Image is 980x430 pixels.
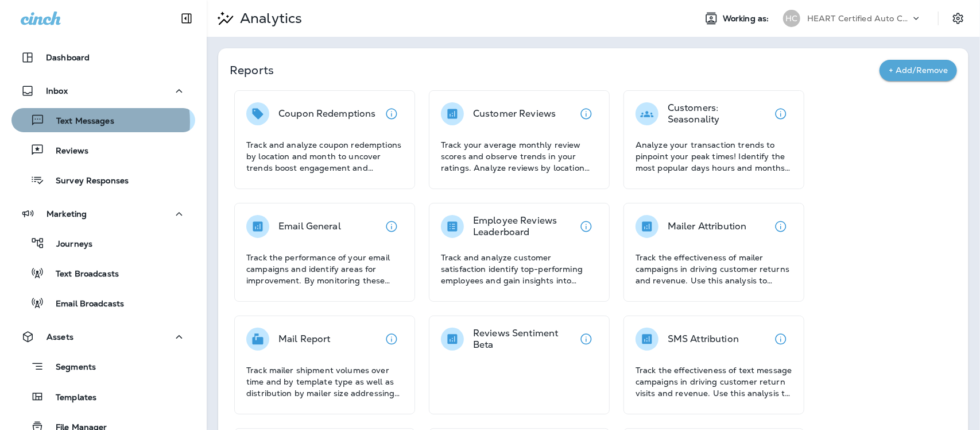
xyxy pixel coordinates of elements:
button: View details [575,215,598,238]
button: View details [769,328,792,351]
button: View details [380,328,403,351]
button: Segments [11,354,195,379]
p: Email Broadcasts [44,299,124,310]
p: Customer Reviews [473,108,556,120]
p: Email General [278,221,341,232]
button: Settings [948,8,969,29]
button: Assets [11,325,195,348]
button: View details [380,215,403,238]
button: View details [575,102,598,125]
button: Text Broadcasts [11,261,195,285]
button: Survey Responses [11,168,195,192]
p: Mailer Attribution [668,221,747,232]
p: Marketing [47,209,87,218]
button: View details [769,215,792,238]
p: Analyze your transaction trends to pinpoint your peak times! Identify the most popular days hours... [636,139,792,174]
button: View details [769,102,792,125]
p: Analytics [235,10,302,27]
button: Collapse Sidebar [171,7,203,30]
button: Text Messages [11,108,195,132]
button: + Add/Remove [880,60,957,81]
p: Text Broadcasts [44,269,119,280]
p: Segments [44,362,96,374]
p: Dashboard [46,53,90,62]
p: Track mailer shipment volumes over time and by template type as well as distribution by mailer si... [246,364,403,399]
p: Survey Responses [44,176,129,187]
p: Coupon Redemptions [278,108,376,120]
p: Journeys [45,239,92,250]
button: Templates [11,385,195,409]
button: View details [380,102,403,125]
span: Working as: [723,14,772,24]
p: Reviews Sentiment Beta [473,328,575,351]
p: Track the effectiveness of text message campaigns in driving customer return visits and revenue. ... [636,364,792,399]
p: Reports [230,62,880,78]
button: Journeys [11,231,195,255]
p: Assets [47,332,73,341]
p: Templates [44,393,96,404]
p: Inbox [46,86,68,95]
div: HC [783,10,800,27]
p: Text Messages [45,116,114,127]
button: Marketing [11,202,195,225]
p: Track the performance of your email campaigns and identify areas for improvement. By monitoring t... [246,252,403,286]
p: SMS Attribution [668,333,739,345]
p: Employee Reviews Leaderboard [473,215,575,238]
p: Track and analyze coupon redemptions by location and month to uncover trends boost engagement and... [246,139,403,174]
p: Customers: Seasonality [668,102,769,125]
p: Mail Report [278,333,331,345]
p: Track the effectiveness of mailer campaigns in driving customer returns and revenue. Use this ana... [636,252,792,286]
button: Email Broadcasts [11,291,195,315]
p: HEART Certified Auto Care [807,14,911,23]
button: Inbox [11,79,195,102]
p: Track and analyze customer satisfaction identify top-performing employees and gain insights into ... [441,252,598,286]
button: View details [575,328,598,351]
button: Dashboard [11,46,195,69]
button: Reviews [11,138,195,162]
p: Reviews [44,146,88,157]
p: Track your average monthly review scores and observe trends in your ratings. Analyze reviews by l... [441,139,598,174]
